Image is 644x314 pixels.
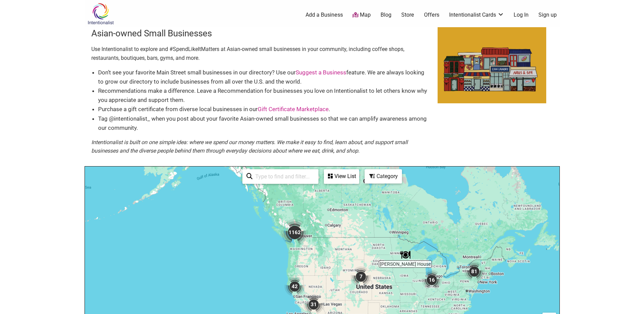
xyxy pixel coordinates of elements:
[296,69,346,76] a: Suggest a Business
[324,169,359,184] div: See a list of the visible businesses
[514,11,529,19] a: Log In
[258,106,329,112] a: Gift Certificate Marketplace
[98,114,431,133] li: Tag @intentionalist_ when you post about your favorite Asian-owned small businesses so that we ca...
[281,219,308,246] div: 1162
[464,261,484,282] div: 81
[352,11,371,19] a: Map
[401,11,414,19] a: Store
[422,270,442,290] div: 16
[351,266,371,287] div: 7
[242,169,318,184] div: Type to search and filter
[98,86,431,105] li: Recommendations make a difference. Leave a Recommendation for businesses you love on Intentionali...
[381,11,391,19] a: Blog
[449,11,504,19] a: Intentionalist Cards
[91,27,431,39] h3: Asian-owned Small Businesses
[365,169,402,184] div: Filter by category
[98,68,431,86] li: Don’t see your favorite Main Street small businesses in our directory? Use our feature. We are al...
[85,3,117,25] img: Intentionalist
[538,11,557,19] a: Sign up
[365,170,401,183] div: Category
[325,170,358,183] div: View List
[91,45,431,62] p: Use Intentionalist to explore and #SpendLikeItMatters at Asian-owned small businesses in your com...
[284,276,305,297] div: 42
[400,250,410,260] div: Kimchi Tofu House
[424,11,439,19] a: Offers
[98,105,431,114] li: Purchase a gift certificate from diverse local businesses in our .
[306,11,343,19] a: Add a Business
[438,27,546,103] img: AAPIHM_square-min-scaled.jpg
[253,170,314,183] input: Type to find and filter...
[91,139,408,154] em: Intentionalist is built on one simple idea: where we spend our money matters. We make it easy to ...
